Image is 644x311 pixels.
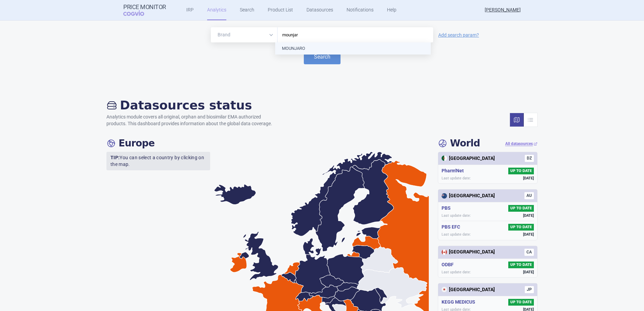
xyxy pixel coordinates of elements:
[442,287,447,292] img: Japan
[442,286,495,293] div: [GEOGRAPHIC_DATA]
[106,152,210,170] p: You can select a country by clicking on the map.
[442,270,471,275] span: Last update date:
[525,286,534,293] span: JP
[442,299,478,306] h5: KEGG MEDICUS
[525,155,534,162] span: DZ
[442,205,453,212] h5: PBS
[442,249,447,255] img: Canada
[508,299,534,306] span: UP TO DATE
[523,232,534,237] span: [DATE]
[442,224,463,231] h5: PBS EFC
[304,49,341,64] button: Search
[442,155,495,162] div: [GEOGRAPHIC_DATA]
[123,10,154,16] span: COGVIO
[442,232,471,237] span: Last update date:
[508,262,534,268] span: UP TO DATE
[106,138,155,149] h4: Europe
[442,213,471,218] span: Last update date:
[123,4,166,10] strong: Price Monitor
[438,138,480,149] h4: World
[438,33,479,37] a: Add search param?
[442,262,456,268] h5: ODBF
[523,176,534,181] span: [DATE]
[505,141,538,147] a: All datasources
[508,168,534,174] span: UP TO DATE
[523,270,534,275] span: [DATE]
[508,224,534,231] span: UP TO DATE
[442,176,471,181] span: Last update date:
[523,213,534,218] span: [DATE]
[106,98,279,112] h2: Datasources status
[442,155,447,161] img: Algeria
[110,155,120,160] strong: TIP:
[123,4,166,16] a: Price MonitorCOGVIO
[275,42,431,55] li: MOUNJARO
[106,114,279,127] p: Analytics module covers all original, orphan and biosimilar EMA authorized products. This dashboa...
[442,193,447,199] img: Australia
[442,168,466,174] h5: Pharm'Net
[442,193,495,199] div: [GEOGRAPHIC_DATA]
[508,205,534,212] span: UP TO DATE
[524,249,534,256] span: CA
[442,249,495,255] div: [GEOGRAPHIC_DATA]
[524,192,534,199] span: AU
